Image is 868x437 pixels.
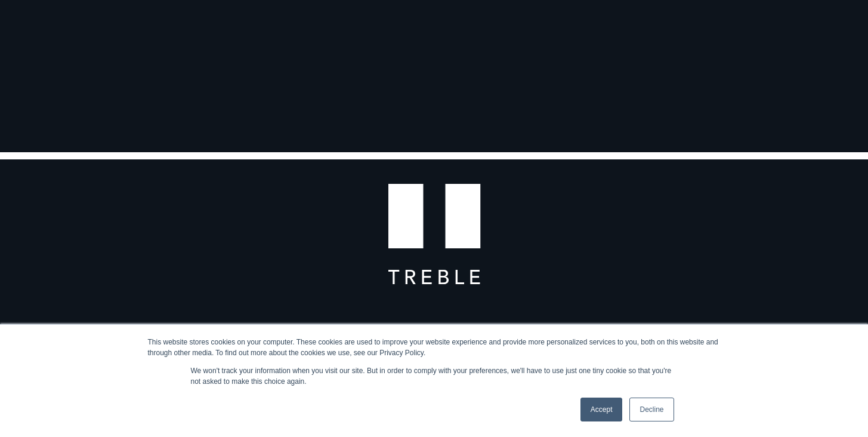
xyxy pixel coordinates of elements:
a: Decline [629,398,674,421]
a: Accept [580,398,623,421]
p: We won't track your information when you visit our site. But in order to comply with your prefere... [191,365,678,387]
div: This website stores cookies on your computer. These cookies are used to improve your website expe... [148,337,721,358]
img: T [388,152,480,285]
